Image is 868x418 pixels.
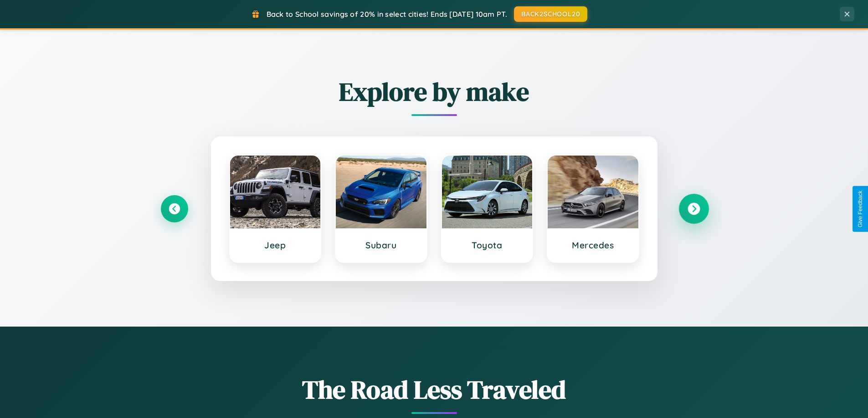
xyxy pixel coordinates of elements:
[161,74,708,109] h2: Explore by make
[857,191,863,227] div: Give Feedback
[557,240,629,251] h3: Mercedes
[451,240,524,251] h3: Toyota
[239,240,312,251] h3: Jeep
[345,240,417,251] h3: Subaru
[267,10,507,19] span: Back to School savings of 20% in select cities! Ends [DATE] 10am PT.
[161,372,708,407] h1: The Road Less Traveled
[514,6,587,22] button: BACK2SCHOOL20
